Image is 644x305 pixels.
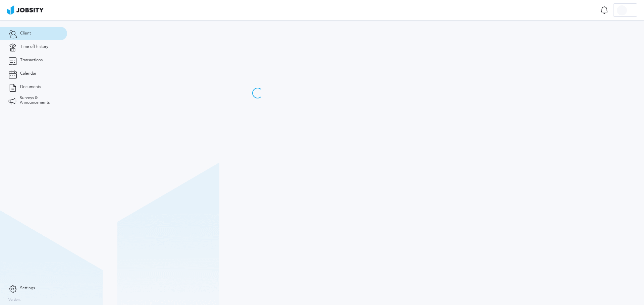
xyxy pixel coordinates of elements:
[20,286,35,291] span: Settings
[20,96,59,105] span: Surveys & Announcements
[20,85,41,89] span: Documents
[20,71,36,76] span: Calendar
[20,45,48,49] span: Time off history
[7,5,44,15] img: ab4bad089aa723f57921c736e9817d99.png
[20,58,43,63] span: Transactions
[8,298,21,302] label: Version:
[20,31,31,36] span: Client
